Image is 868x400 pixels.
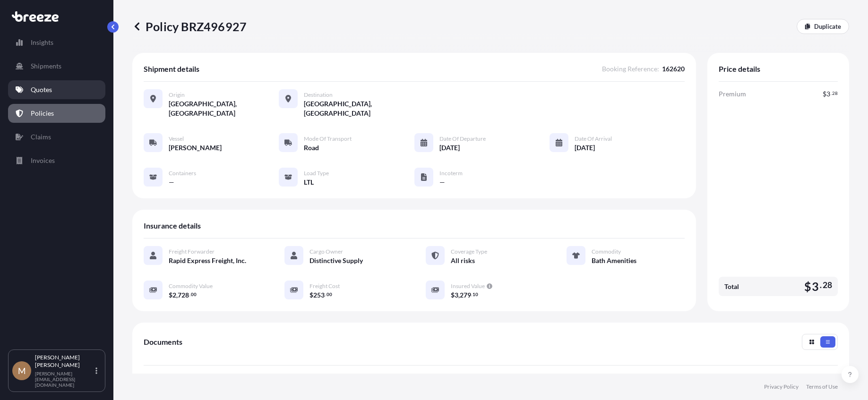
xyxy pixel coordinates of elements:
[191,293,197,296] span: 00
[144,337,182,347] span: Documents
[8,33,105,52] a: Insights
[304,143,319,153] span: Road
[8,151,105,170] a: Invoices
[31,61,61,71] p: Shipments
[31,109,54,118] p: Policies
[719,89,746,99] span: Premium
[814,22,841,31] p: Duplicate
[169,143,222,153] span: [PERSON_NAME]
[169,99,279,118] span: [GEOGRAPHIC_DATA], [GEOGRAPHIC_DATA]
[458,292,460,298] span: ,
[132,19,247,34] p: Policy BRZ496927
[169,292,172,298] span: $
[169,135,184,143] span: Vessel
[31,156,55,165] p: Invoices
[304,91,333,99] span: Destination
[719,64,760,74] span: Price details
[592,248,621,255] span: Commodity
[831,92,832,95] span: .
[172,292,176,298] span: 2
[451,292,455,298] span: $
[797,19,849,34] a: Duplicate
[35,354,94,369] p: [PERSON_NAME] [PERSON_NAME]
[304,178,314,187] span: LTL
[823,282,832,288] span: 28
[325,293,326,296] span: .
[304,170,329,177] span: Load Type
[144,221,201,230] span: Insurance details
[592,256,636,265] span: Bath Amenities
[169,178,174,187] span: —
[8,104,105,123] a: Policies
[662,64,685,74] span: 162620
[309,292,313,298] span: $
[169,170,196,177] span: Containers
[451,248,487,255] span: Coverage Type
[309,248,343,255] span: Cargo Owner
[575,143,595,153] span: [DATE]
[313,292,325,298] span: 253
[455,292,458,298] span: 3
[31,132,51,142] p: Claims
[439,135,486,143] span: Date of Departure
[451,256,475,265] span: All risks
[8,128,105,146] a: Claims
[473,293,478,296] span: 10
[144,64,199,74] span: Shipment details
[826,91,830,97] span: 3
[169,282,213,290] span: Commodity Value
[8,57,105,76] a: Shipments
[35,371,94,388] p: [PERSON_NAME][EMAIL_ADDRESS][DOMAIN_NAME]
[724,282,739,291] span: Total
[806,383,838,391] a: Terms of Use
[832,92,838,95] span: 28
[169,248,215,255] span: Freight Forwarder
[575,135,612,143] span: Date of Arrival
[820,282,822,288] span: .
[169,91,185,99] span: Origin
[309,282,340,290] span: Freight Cost
[304,99,414,118] span: [GEOGRAPHIC_DATA], [GEOGRAPHIC_DATA]
[460,292,471,298] span: 279
[189,293,190,296] span: .
[18,366,26,375] span: M
[304,135,352,143] span: Mode of Transport
[327,293,332,296] span: 00
[8,80,105,99] a: Quotes
[439,178,445,187] span: —
[764,383,799,391] a: Privacy Policy
[823,91,826,97] span: $
[169,256,246,265] span: Rapid Express Freight, Inc.
[309,256,363,265] span: Distinctive Supply
[602,64,659,74] span: Booking Reference :
[31,85,52,94] p: Quotes
[451,282,485,290] span: Insured Value
[812,281,819,292] span: 3
[439,170,463,177] span: Incoterm
[31,38,53,47] p: Insights
[804,281,811,292] span: $
[178,292,189,298] span: 728
[176,292,178,298] span: ,
[471,293,472,296] span: .
[439,143,460,153] span: [DATE]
